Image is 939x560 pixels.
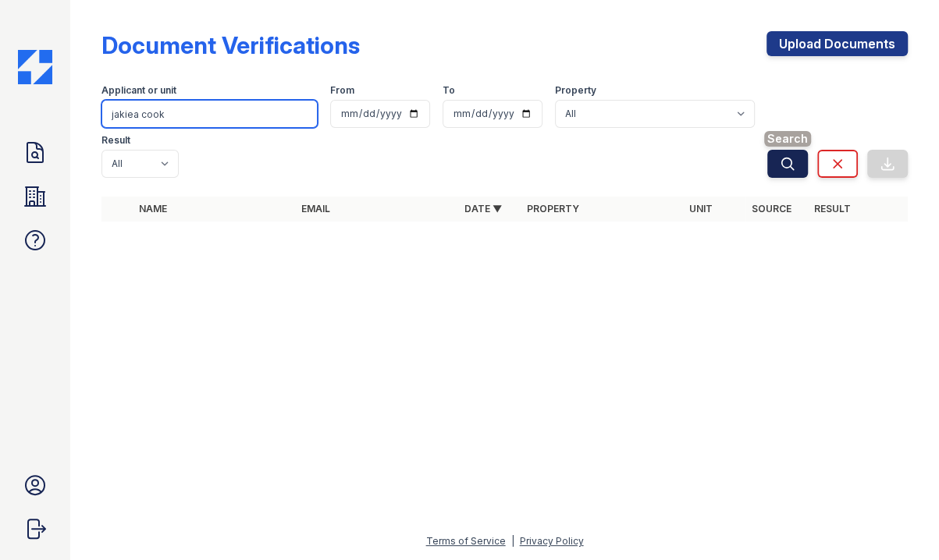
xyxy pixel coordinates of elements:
[139,203,167,214] a: Name
[101,134,130,147] label: Result
[520,535,584,547] a: Privacy Policy
[527,203,579,214] a: Property
[555,84,596,97] label: Property
[443,84,455,97] label: To
[814,203,851,214] a: Result
[426,535,506,547] a: Terms of Service
[764,131,811,147] span: Search
[511,535,514,547] div: |
[101,84,176,97] label: Applicant or unit
[689,203,713,214] a: Unit
[766,31,908,56] a: Upload Documents
[101,31,360,59] div: Document Verifications
[101,100,318,128] input: Search by name, email, or unit number
[752,203,791,214] a: Source
[301,203,330,214] a: Email
[18,50,52,84] img: CE_Icon_Blue-c292c112584629df590d857e76928e9f676e5b41ef8f769ba2f05ee15b207248.png
[330,84,354,97] label: From
[464,203,502,214] a: Date ▼
[767,150,808,178] button: Search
